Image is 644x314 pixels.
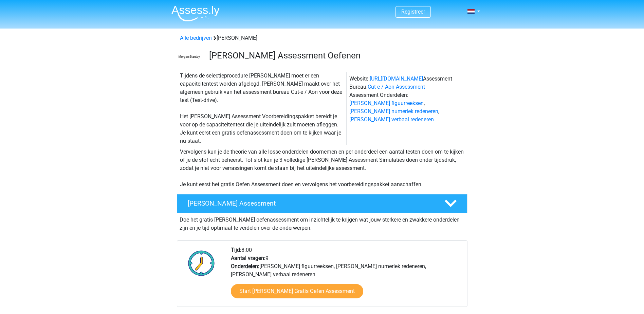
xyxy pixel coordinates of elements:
b: Aantal vragen: [231,255,265,261]
img: Klok [184,246,219,280]
div: Tijdens de selectieprocedure [PERSON_NAME] moet er een capaciteitentest worden afgelegd. [PERSON_... [177,72,346,145]
div: Website: Assessment Bureau: Assessment Onderdelen: , , [346,72,467,145]
div: Vervolgens kun je de theorie van alle losse onderdelen doornemen en per onderdeel een aantal test... [177,148,467,189]
img: Assessly [171,5,220,21]
div: 8:00 9 [PERSON_NAME] figuurreeksen, [PERSON_NAME] numeriek redeneren, [PERSON_NAME] verbaal reden... [226,246,467,307]
a: [PERSON_NAME] numeriek redeneren [349,108,438,115]
h3: [PERSON_NAME] Assessment Oefenen [209,50,462,61]
a: [PERSON_NAME] figuurreeksen [349,100,424,106]
a: Start [PERSON_NAME] Gratis Oefen Assessment [231,284,363,298]
a: [URL][DOMAIN_NAME] [370,75,423,82]
h4: [PERSON_NAME] Assessment [188,199,434,207]
a: [PERSON_NAME] Assessment [174,194,470,213]
b: Onderdelen: [231,263,259,269]
div: [PERSON_NAME] [177,34,467,42]
a: Cut-e / Aon Assessment [368,84,425,90]
b: Tijd: [231,247,241,253]
a: Registreer [401,8,425,15]
div: Doe het gratis [PERSON_NAME] oefenassessment om inzichtelijk te krijgen wat jouw sterkere en zwak... [177,213,467,232]
a: [PERSON_NAME] verbaal redeneren [349,116,434,123]
a: Alle bedrijven [180,35,212,41]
